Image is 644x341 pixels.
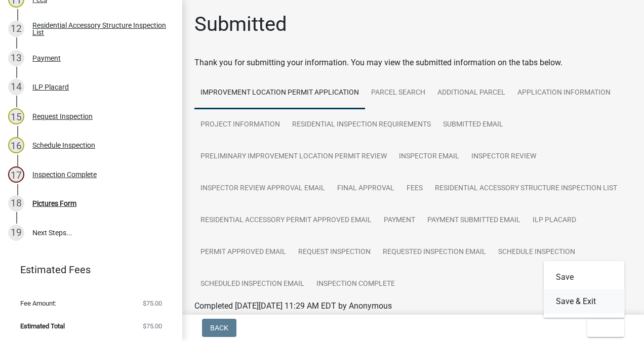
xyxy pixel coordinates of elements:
a: Payment Submitted Email [421,204,527,237]
div: 12 [8,21,24,37]
span: Back [210,324,228,332]
div: 17 [8,166,24,183]
span: $75.00 [143,323,162,329]
a: Inspector Email [393,141,465,173]
div: 18 [8,195,24,211]
a: Permit Approved Email [194,236,292,269]
a: Final Approval [331,173,400,205]
button: Save [544,265,625,289]
div: 19 [8,225,24,241]
a: Residential Accessory Structure Inspection List [429,173,623,205]
div: Inspection Complete [32,171,97,178]
span: Exit [595,324,610,332]
a: Requested Inspection Email [377,236,492,269]
div: Request Inspection [32,113,93,120]
span: $75.00 [143,300,162,307]
a: ILP Placard [527,204,582,237]
a: Inspector Review [465,141,542,173]
a: Project Information [194,109,286,141]
button: Back [202,319,236,337]
a: Residential Accessory Permit Approved Email [194,204,378,237]
div: Residential Accessory Structure Inspection List [32,22,166,36]
div: Exit [544,261,625,318]
div: Payment [32,55,61,62]
div: 13 [8,50,24,66]
a: Estimated Fees [8,260,166,280]
span: Estimated Total [20,323,65,329]
a: Payment [378,204,421,237]
span: Fee Amount: [20,300,56,307]
div: Thank you for submitting your information. You may view the submitted information on the tabs below. [194,57,632,69]
a: Fees [400,173,429,205]
a: Inspector Review Approval Email [194,173,331,205]
button: Save & Exit [544,289,625,314]
div: ILP Placard [32,83,69,91]
a: Preliminary Improvement Location Permit Review [194,141,393,173]
span: Completed [DATE][DATE] 11:29 AM EDT by Anonymous [194,301,392,311]
a: Residential Inspection Requirements [286,109,437,141]
a: Application Information [511,77,617,109]
button: Exit [587,319,624,337]
a: Schedule Inspection [492,236,581,269]
h1: Submitted [194,12,287,36]
a: Submitted Email [437,109,509,141]
a: Parcel search [365,77,431,109]
a: ADDITIONAL PARCEL [431,77,511,109]
a: Inspection Complete [310,268,401,301]
div: Schedule Inspection [32,142,95,149]
a: Improvement Location Permit Application [194,77,365,109]
a: Scheduled Inspection Email [194,268,310,301]
a: Request Inspection [292,236,377,269]
div: 16 [8,137,24,153]
div: 14 [8,79,24,95]
div: Pictures Form [32,200,76,207]
div: 15 [8,108,24,124]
